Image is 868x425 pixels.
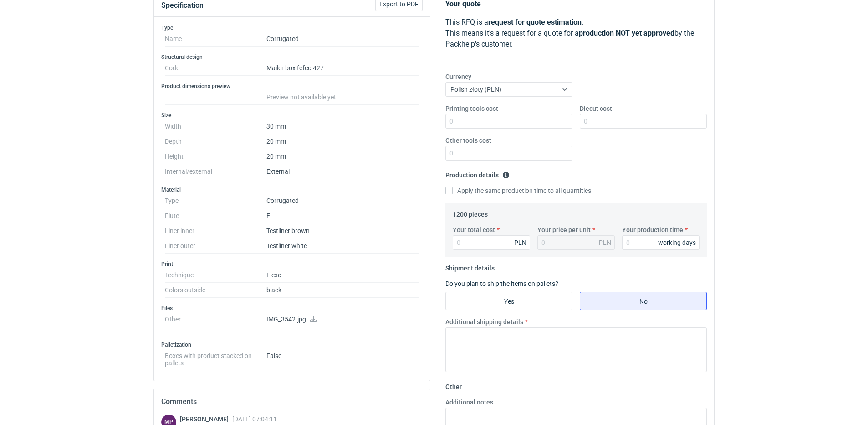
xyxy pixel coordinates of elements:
dd: E [266,208,419,223]
dd: False [266,348,419,367]
dd: Testliner white [266,238,419,254]
strong: production NOT yet approved [579,29,674,37]
dt: Width [165,119,266,134]
label: Do you plan to ship the items on pallets? [445,280,558,287]
span: [PERSON_NAME] [180,415,232,423]
p: IMG_3542.jpg [266,316,419,324]
h3: Structural design [161,53,423,61]
label: Diecut cost [580,104,612,113]
span: Export to PDF [379,1,419,7]
dd: Flexo [266,268,419,283]
legend: Production details [445,168,510,179]
dt: Colors outside [165,283,266,298]
div: working days [658,238,696,247]
dd: Corrugated [266,193,419,208]
span: Preview not available yet. [266,93,338,101]
span: [DATE] 07:04:11 [232,415,277,423]
label: Other tools cost [445,136,491,145]
input: 0 [445,114,572,129]
dd: Mailer box fefco 427 [266,61,419,76]
p: This RFQ is a . This means it's a request for a quote for a by the Packhelp's customer. [445,17,707,50]
h3: Material [161,186,423,193]
h3: Type [161,24,423,31]
dd: 20 mm [266,149,419,164]
label: Your production time [622,225,683,234]
dd: External [266,164,419,179]
dd: 20 mm [266,134,419,149]
strong: request for quote estimation [488,18,582,26]
dd: black [266,283,419,298]
label: Additional shipping details [445,317,523,327]
dt: Flute [165,208,266,223]
legend: 1200 pieces [453,207,488,218]
label: Apply the same production time to all quantities [445,186,591,195]
h3: Files [161,305,423,312]
label: Yes [445,292,572,310]
dt: Internal/external [165,164,266,179]
label: Currency [445,72,471,81]
h3: Print [161,260,423,268]
span: Polish złoty (PLN) [450,86,501,93]
div: PLN [514,238,526,247]
dd: 30 mm [266,119,419,134]
h3: Product dimensions preview [161,83,423,90]
dd: Testliner brown [266,223,419,238]
input: 0 [622,235,700,250]
h3: Size [161,112,423,119]
div: PLN [599,238,611,247]
dt: Type [165,193,266,208]
legend: Shipment details [445,261,495,272]
label: Additional notes [445,398,493,407]
legend: Other [445,379,462,390]
dt: Height [165,149,266,164]
input: 0 [445,146,572,161]
h3: Palletization [161,341,423,348]
dt: Name [165,31,266,47]
label: Your price per unit [537,225,591,234]
dd: Corrugated [266,31,419,47]
h2: Comments [161,396,423,407]
dt: Depth [165,134,266,149]
label: No [580,292,707,310]
dt: Liner outer [165,238,266,254]
dt: Other [165,312,266,334]
dt: Liner inner [165,223,266,238]
label: Your total cost [453,225,495,234]
input: 0 [453,235,530,250]
dt: Boxes with product stacked on pallets [165,348,266,367]
label: Printing tools cost [445,104,498,113]
dt: Technique [165,268,266,283]
input: 0 [580,114,707,129]
dt: Code [165,61,266,76]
